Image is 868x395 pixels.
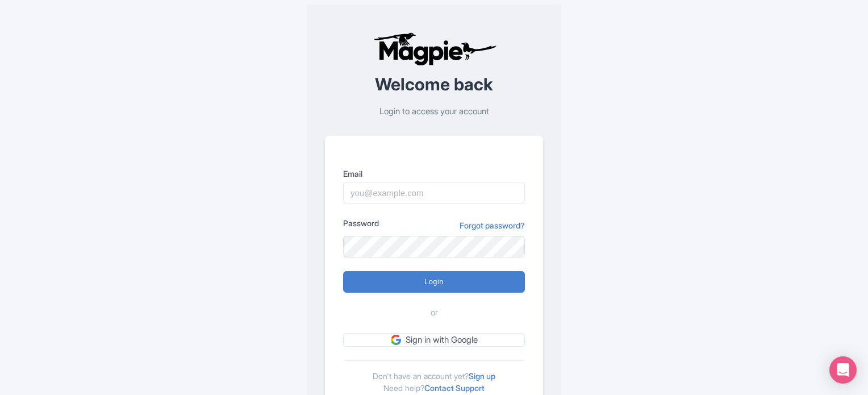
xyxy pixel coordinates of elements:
a: Forgot password? [460,219,525,231]
span: or [431,306,438,319]
div: Don't have an account yet? Need help? [343,360,525,394]
input: you@example.com [343,182,525,203]
h2: Welcome back [325,75,543,94]
a: Contact Support [424,383,485,393]
div: Open Intercom Messenger [829,356,857,384]
a: Sign up [469,371,495,381]
img: google.svg [391,335,401,345]
a: Sign in with Google [343,333,525,347]
label: Email [343,168,525,180]
img: logo-ab69f6fb50320c5b225c76a69d11143b.png [370,32,498,66]
p: Login to access your account [325,105,543,118]
label: Password [343,217,379,229]
input: Login [343,271,525,293]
